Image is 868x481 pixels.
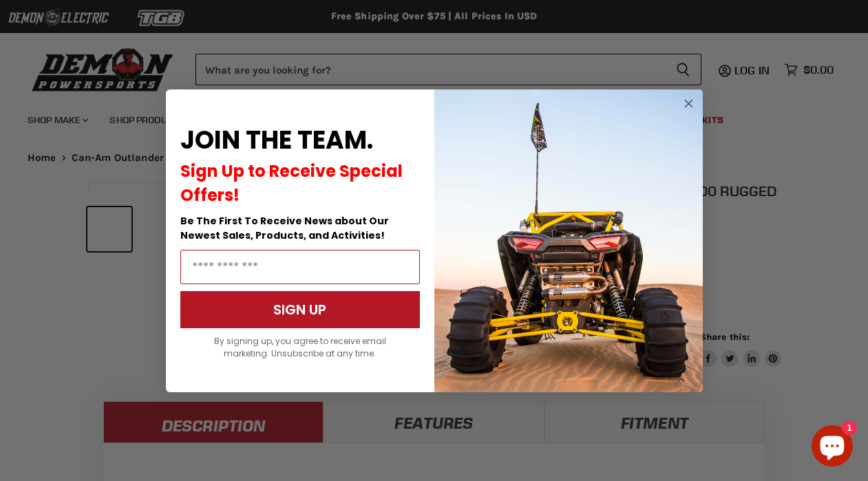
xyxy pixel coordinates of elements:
[180,291,420,328] button: SIGN UP
[180,250,420,284] input: Email Address
[680,95,697,112] button: Close dialog
[807,425,857,470] inbox-online-store-chat: Shopify online store chat
[180,160,403,206] span: Sign Up to Receive Special Offers!
[214,335,386,359] span: By signing up, you agree to receive email marketing. Unsubscribe at any time.
[434,89,703,392] img: a9095488-b6e7-41ba-879d-588abfab540b.jpeg
[180,214,389,242] span: Be The First To Receive News about Our Newest Sales, Products, and Activities!
[180,122,373,158] span: JOIN THE TEAM.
